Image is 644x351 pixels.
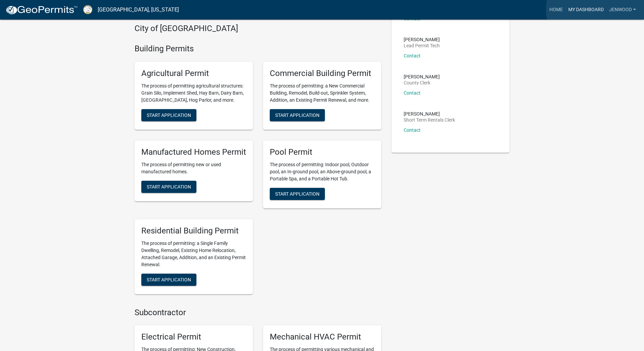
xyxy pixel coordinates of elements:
a: Contact [404,90,421,96]
a: Home [547,3,566,16]
button: Start Application [141,109,196,121]
span: Start Application [147,277,191,282]
span: Start Application [147,184,191,189]
h5: Electrical Permit [141,332,246,342]
h5: Residential Building Permit [141,226,246,236]
button: Start Application [141,274,196,286]
a: Jenwood [606,3,639,16]
h4: Subcontractor [135,308,381,318]
p: The process of permitting: a New Commercial Building, Remodel, Build-out, Sprinkler System, Addit... [270,82,375,104]
p: Lead Permit Tech [404,43,440,48]
p: The process of permitting agricultural structures: Grain Silo, Implement Shed, Hay Barn, Dairy Ba... [141,82,246,104]
h5: Commercial Building Permit [270,69,375,78]
p: Short Term Rentals Clerk [404,118,455,122]
h5: Manufactured Homes Permit [141,147,246,157]
h5: Pool Permit [270,147,375,157]
h5: Mechanical HVAC Permit [270,332,375,342]
button: Start Application [270,188,325,200]
h4: City of [GEOGRAPHIC_DATA] [135,24,381,33]
h4: Building Permits [135,44,381,54]
p: The process of permitting: a Single Family Dwelling, Remodel, Existing Home Relocation, Attached ... [141,240,246,268]
p: The process of permitting: Indoor pool, Outdoor pool, an In-ground pool, an Above-ground pool, a ... [270,161,375,182]
button: Start Application [141,181,196,193]
p: The process of permitting new or used manufactured homes. [141,161,246,175]
img: Putnam County, Georgia [83,5,92,14]
a: [GEOGRAPHIC_DATA], [US_STATE] [98,4,179,16]
p: [PERSON_NAME] [404,74,440,79]
span: Start Application [275,112,319,118]
p: County Clerk [404,80,440,85]
a: My Dashboard [566,3,606,16]
span: Start Application [275,191,319,196]
a: Contact [404,53,421,58]
p: [PERSON_NAME] [404,37,440,42]
a: Contact [404,127,421,133]
p: [PERSON_NAME] [404,111,455,116]
button: Start Application [270,109,325,121]
h5: Agricultural Permit [141,69,246,78]
span: Start Application [147,112,191,118]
